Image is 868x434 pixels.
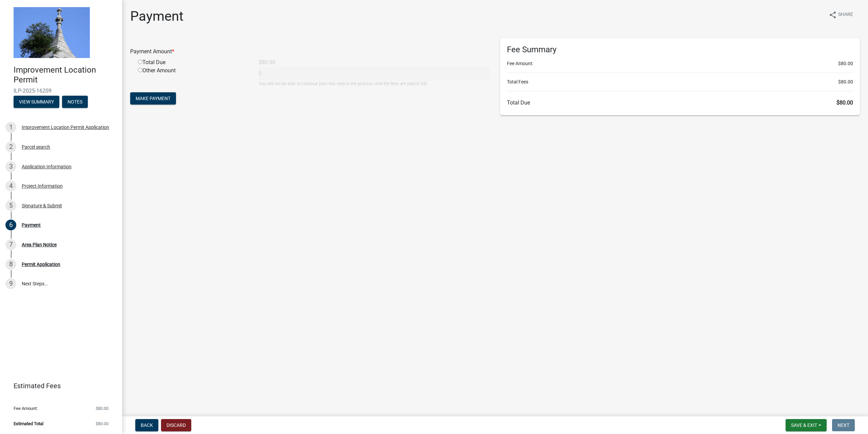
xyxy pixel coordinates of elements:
button: Notes [62,96,88,108]
div: Payment Amount [125,48,495,56]
div: Signature & Submit [22,203,62,208]
div: 2 [5,141,16,152]
h1: Payment [130,8,183,24]
span: Save & Exit [791,422,817,428]
div: 4 [5,181,16,191]
div: Permit Application [22,262,60,267]
button: Back [135,419,158,431]
wm-modal-confirm: Summary [14,99,59,105]
wm-modal-confirm: Notes [62,99,88,105]
div: Area Plan Notice [22,242,57,247]
div: Payment [22,223,41,227]
span: $80.00 [838,78,853,86]
div: 1 [5,122,16,133]
span: $80.00 [836,99,853,106]
div: 8 [5,259,16,270]
button: View Summary [14,96,59,108]
div: 9 [5,278,16,289]
button: Make Payment [130,92,176,105]
span: $80.00 [96,421,108,426]
a: Estimated Fees [5,379,111,393]
div: 6 [5,220,16,230]
button: Next [832,419,855,431]
span: Share [838,11,853,19]
button: shareShare [823,8,859,21]
img: Decatur County, Indiana [14,7,90,58]
span: Estimated Total [14,421,43,426]
h6: Total Due [507,99,853,106]
div: 7 [5,239,16,250]
div: Other Amount [133,67,254,87]
button: Save & Exit [786,419,827,431]
li: Total Fees [507,78,853,86]
div: Project Information [22,184,63,188]
div: Application Information [22,164,72,169]
span: Fee Amount: [14,406,38,411]
h6: Fee Summary [507,45,853,55]
span: Make Payment [136,96,171,101]
div: Parcel search [22,145,50,149]
span: ILP-2025-16209 [14,88,108,94]
div: Improvement Location Permit Application [22,125,109,130]
h4: Improvement Location Permit [14,65,117,85]
span: Back [141,422,153,428]
div: 5 [5,200,16,211]
i: share [829,11,837,19]
span: Next [837,422,849,428]
span: $80.00 [96,406,108,411]
div: 3 [5,161,16,172]
li: Fee Amount: [507,60,853,67]
span: $80.00 [838,60,853,67]
div: Total Due [133,58,254,67]
button: Discard [161,419,191,431]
